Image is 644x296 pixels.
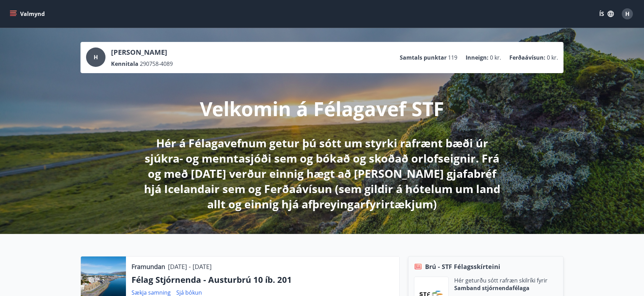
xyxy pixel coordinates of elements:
[425,262,500,271] span: Brú - STF Félagsskírteini
[509,54,545,61] p: Ferðaávísun :
[490,54,501,61] span: 0 kr.
[466,54,489,61] p: Inneign :
[448,54,457,61] span: 119
[8,8,48,20] button: menu
[111,47,173,57] p: [PERSON_NAME]
[140,60,173,68] span: 290758-4089
[595,8,618,20] button: ÍS
[454,277,548,284] p: Hér geturðu sótt rafræn skilríki fyrir
[94,53,98,61] span: H
[139,136,505,212] p: Hér á Félagavefnum getur þú sótt um styrki rafrænt bæði úr sjúkra- og menntasjóði sem og bókað og...
[619,6,636,22] button: H
[547,54,558,61] span: 0 kr.
[454,284,548,292] p: Samband stjórnendafélaga
[111,60,138,68] p: Kennitala
[200,95,444,122] p: Velkomin á Félagavef STF
[400,54,447,61] p: Samtals punktar
[132,274,394,286] p: Félag Stjórnenda - Austurbrú 10 íb. 201
[168,262,212,271] p: [DATE] - [DATE]
[625,10,629,18] span: H
[132,262,165,271] p: Framundan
